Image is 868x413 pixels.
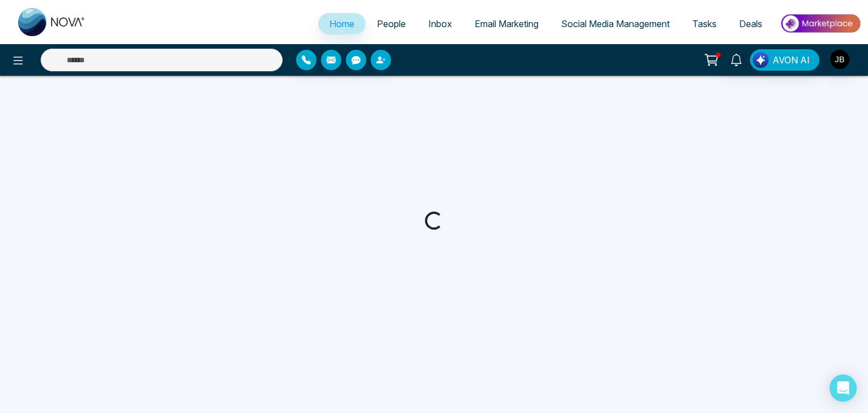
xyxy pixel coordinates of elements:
a: Tasks [681,13,728,35]
a: Home [318,13,366,35]
img: Nova CRM Logo [18,8,86,36]
img: User Avatar [830,50,849,69]
a: Inbox [417,13,463,35]
span: Tasks [692,18,717,29]
span: Email Marketing [475,18,539,29]
button: AVON AI [750,49,819,71]
span: Home [329,18,354,29]
a: Email Marketing [463,13,550,35]
span: Social Media Management [561,18,670,29]
span: AVON AI [772,53,810,67]
img: Lead Flow [753,52,769,68]
a: People [366,13,417,35]
a: Social Media Management [550,13,681,35]
a: Deals [728,13,774,35]
span: Inbox [428,18,452,29]
img: Market-place.gif [779,11,861,36]
span: Deals [739,18,762,29]
div: Open Intercom Messenger [830,375,857,402]
span: People [377,18,406,29]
